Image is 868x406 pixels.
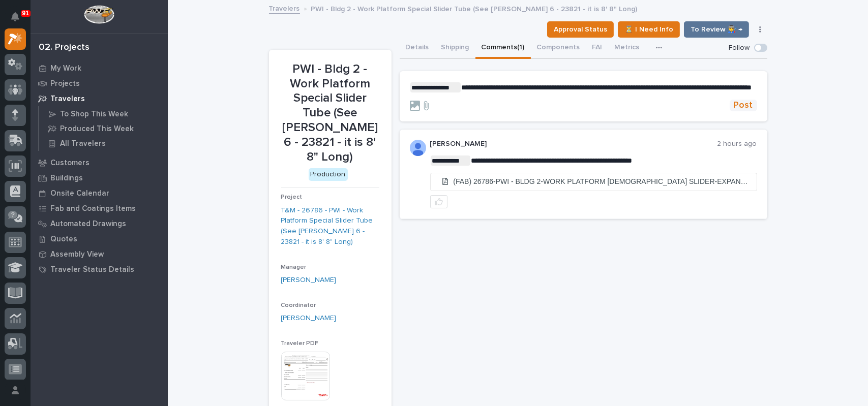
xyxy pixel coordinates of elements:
a: Assembly View [31,246,168,262]
button: like this post [430,195,447,208]
a: My Work [31,60,168,76]
span: Traveler PDF [281,340,319,347]
a: Buildings [31,170,168,185]
div: Notifications91 [13,12,26,28]
button: Components [531,38,586,59]
button: FAI [586,38,609,59]
a: Automated Drawings [31,216,168,231]
p: Customers [50,159,89,168]
button: Shipping [435,38,475,59]
span: Project [281,194,303,200]
div: 02. Projects [39,42,89,53]
span: ⏳ I Need Info [624,23,673,36]
p: Fab and Coatings Items [50,204,136,213]
p: Buildings [50,174,83,183]
span: Post [734,100,753,111]
a: Customers [31,155,168,170]
button: Post [730,100,757,111]
li: (FAB) 26786-PWI - BLDG 2-WORK PLATFORM [DEMOGRAPHIC_DATA] SLIDER-EXPANDABLE CROSSWALK [DEMOGRAPHI... [431,173,757,190]
a: [PERSON_NAME] [281,313,337,324]
p: 2 hours ago [717,140,757,148]
a: (FAB) 26786-PWI - BLDG 2-WORK PLATFORM [DEMOGRAPHIC_DATA] SLIDER-EXPANDABLE CROSSWALK [DEMOGRAPHI... [431,173,757,191]
p: To Shop This Week [60,110,128,119]
p: My Work [50,64,81,73]
img: Workspace Logo [84,5,114,24]
a: Fab and Coatings Items [31,201,168,216]
p: Follow [729,44,750,52]
p: Quotes [50,235,77,244]
p: Assembly View [50,250,104,259]
button: Comments (1) [475,38,531,59]
img: AOh14GjTRfkD1oUMcB0TemJ99d1W6S72D1qI3y53uSh2WIfob9-94IqIlJUlukijh7zEU6q04HSlcabwtpdPkUfvSgFdPLuR9... [410,140,426,156]
span: To Review 👨‍🏭 → [691,23,742,36]
a: [PERSON_NAME] [281,275,337,286]
button: Metrics [609,38,646,59]
a: T&M - 26786 - PWI - Work Platform Special Slider Tube (See [PERSON_NAME] 6 - 23821 - it is 8' 8" ... [281,205,379,247]
a: Projects [31,76,168,91]
p: Traveler Status Details [50,265,134,274]
p: Projects [50,79,80,88]
a: Onsite Calendar [31,185,168,201]
button: Approval Status [547,21,614,38]
a: Quotes [31,231,168,246]
p: PWI - Bldg 2 - Work Platform Special Slider Tube (See [PERSON_NAME] 6 - 23821 - it is 8' 8" Long) [311,3,638,14]
div: Production [309,168,348,181]
p: All Travelers [60,139,106,148]
p: Produced This Week [60,124,134,134]
a: Traveler Status Details [31,262,168,277]
span: Approval Status [554,23,607,36]
p: [PERSON_NAME] [430,140,717,148]
p: PWI - Bldg 2 - Work Platform Special Slider Tube (See [PERSON_NAME] 6 - 23821 - it is 8' 8" Long) [281,62,379,165]
button: ⏳ I Need Info [618,21,680,38]
button: To Review 👨‍🏭 → [684,21,749,38]
a: Produced This Week [39,121,168,136]
a: Travelers [269,2,300,14]
span: Manager [281,264,307,270]
p: Onsite Calendar [50,189,109,198]
a: To Shop This Week [39,107,168,121]
p: 91 [22,10,29,17]
span: Coordinator [281,302,316,308]
button: Details [400,38,435,59]
p: Travelers [50,95,85,104]
button: Notifications [5,6,26,27]
p: Automated Drawings [50,220,126,229]
a: Travelers [31,91,168,106]
a: All Travelers [39,136,168,150]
